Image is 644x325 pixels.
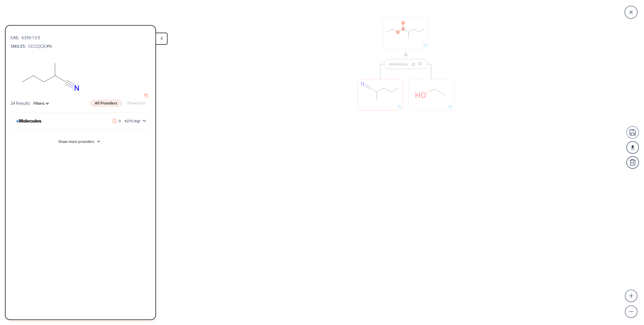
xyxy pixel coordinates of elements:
span: CCCC(C)C#N [26,43,52,49]
span: 6339-13-5 [19,35,40,41]
button: Pinned (0) [122,99,150,107]
b: CAS: [11,35,19,41]
button: Copy to clipboard [142,91,150,99]
img: emolecules [15,113,45,129]
svg: CCCC(C)C#N [11,52,89,99]
img: warning [404,52,408,57]
img: clock [112,119,117,123]
b: SMILES: [11,43,26,49]
button: Filters [30,101,48,105]
button: All Providers [90,99,122,107]
span: $ 275.9 /gr [123,119,143,123]
span: 24 Results [11,100,30,106]
span: 0 [110,119,123,123]
button: Show more providers [11,136,150,148]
